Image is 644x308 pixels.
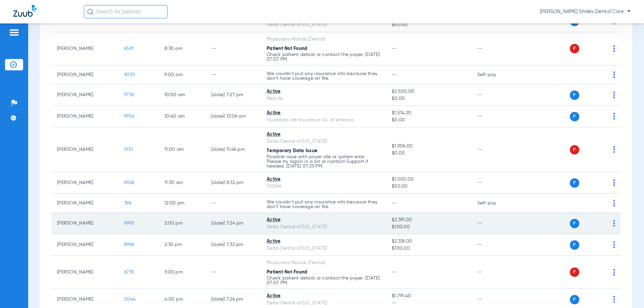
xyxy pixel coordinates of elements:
span: P [570,178,579,188]
img: group-dot-blue.svg [613,179,615,186]
span: P [570,112,579,121]
img: group-dot-blue.svg [613,91,615,98]
span: Patient Not Found [267,46,307,51]
td: 2:00 PM [159,213,206,234]
div: Active [267,293,381,300]
span: -- [392,300,466,307]
span: [PERSON_NAME] Smiles Dental Care [540,8,631,15]
span: 9954 [124,114,135,119]
div: Delta Dental of [US_STATE] [267,21,381,28]
td: 11:00 AM [159,127,206,172]
span: 8926 [124,180,134,185]
span: 9730 [124,93,135,97]
img: hamburger-icon [9,28,19,37]
span: $1,514.20 [392,110,466,117]
span: $100.00 [392,224,466,231]
div: CIGNA [267,183,381,190]
div: Delta Dental of [US_STATE] [267,300,381,307]
img: Zuub Logo [13,5,37,17]
p: Possible issue with payer site or system error. Please try again in a bit or contact Support if n... [267,155,381,169]
td: 11:30 AM [159,172,206,194]
div: Delta Dental of [US_STATE] [267,138,381,145]
td: -- [472,172,517,194]
span: 9151 [124,147,133,152]
td: -- [472,234,517,256]
img: Search Icon [87,9,93,15]
td: -- [206,32,261,65]
input: Search for patients [84,5,168,18]
td: [DATE] 7:24 PM [206,213,261,234]
p: Check patient details or contact the payer. [DATE] 07:07 PM. [267,52,381,62]
p: Check patient details or contact the payer. [DATE] 07:07 PM. [267,276,381,285]
td: 9:00 AM [159,65,206,84]
td: -- [206,194,261,213]
div: MetLife [267,95,381,102]
span: 8996 [124,242,134,247]
span: P [570,219,579,228]
td: -- [472,127,517,172]
span: 6591 [124,46,133,51]
img: group-dot-blue.svg [613,45,615,52]
div: Active [267,110,381,117]
img: group-dot-blue.svg [613,269,615,275]
td: -- [472,84,517,106]
td: [DATE] 12:06 AM [206,106,261,127]
span: $2,318.00 [392,238,466,245]
span: $100.00 [392,245,466,252]
td: 3:00 PM [159,256,206,289]
div: Physicians Mutual (Dental) [267,36,381,43]
span: P [570,267,579,277]
td: [PERSON_NAME] [52,84,119,106]
div: Guardian Life Insurance Co. of America [267,117,381,124]
td: [PERSON_NAME] [52,65,119,84]
span: $50.00 [392,21,466,28]
td: [PERSON_NAME] [52,127,119,172]
span: P [570,145,579,155]
div: Active [267,88,381,95]
td: [DATE] 7:27 PM [206,84,261,106]
span: -- [392,270,397,274]
span: $1,500.00 [392,176,466,183]
iframe: Chat Widget [610,276,644,308]
td: -- [206,256,261,289]
span: -- [392,46,397,51]
div: Delta Dental of [US_STATE] [267,224,381,231]
td: [PERSON_NAME] [52,213,119,234]
div: Physicians Mutual (Dental) [267,259,381,266]
span: -- [392,72,397,77]
td: [PERSON_NAME] [52,256,119,289]
td: [PERSON_NAME] [52,32,119,65]
span: $0.00 [392,117,466,124]
span: 6735 [124,270,134,274]
td: -- [472,256,517,289]
img: group-dot-blue.svg [613,146,615,153]
img: group-dot-blue.svg [613,113,615,120]
td: [DATE] 8:32 PM [206,172,261,194]
span: P [570,240,579,250]
span: P [570,44,579,53]
span: 5044 [124,297,136,302]
td: [DATE] 7:32 PM [206,234,261,256]
img: group-dot-blue.svg [613,220,615,227]
img: group-dot-blue.svg [613,200,615,206]
span: $2,391.00 [392,217,466,224]
td: [PERSON_NAME] [52,106,119,127]
span: $1,906.00 [392,143,466,150]
span: $1,791.40 [392,293,466,300]
td: -- [472,213,517,234]
div: Delta Dental of [US_STATE] [267,245,381,252]
td: -- [472,106,517,127]
td: 8:30 AM [159,32,206,65]
td: 12:00 PM [159,194,206,213]
td: -- [206,65,261,84]
td: [DATE] 11:46 PM [206,127,261,172]
span: -- [392,201,397,205]
img: group-dot-blue.svg [613,241,615,248]
span: 9059 [124,72,135,77]
span: 396 [124,201,131,205]
td: 10:40 AM [159,106,206,127]
td: [PERSON_NAME] [52,234,119,256]
td: 2:30 PM [159,234,206,256]
div: Active [267,217,381,224]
